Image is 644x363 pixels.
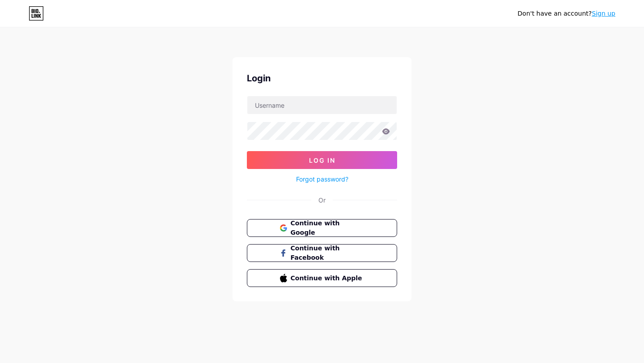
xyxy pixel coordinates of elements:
[309,156,335,164] span: Log In
[318,195,326,205] div: Or
[296,174,348,184] a: Forgot password?
[247,72,397,85] div: Login
[247,96,397,114] input: Username
[247,244,397,262] button: Continue with Facebook
[247,151,397,169] button: Log In
[291,274,364,283] span: Continue with Apple
[247,219,397,237] button: Continue with Google
[592,10,615,17] a: Sign up
[247,269,397,287] button: Continue with Apple
[291,244,364,262] span: Continue with Facebook
[291,219,364,237] span: Continue with Google
[517,9,615,18] div: Don't have an account?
